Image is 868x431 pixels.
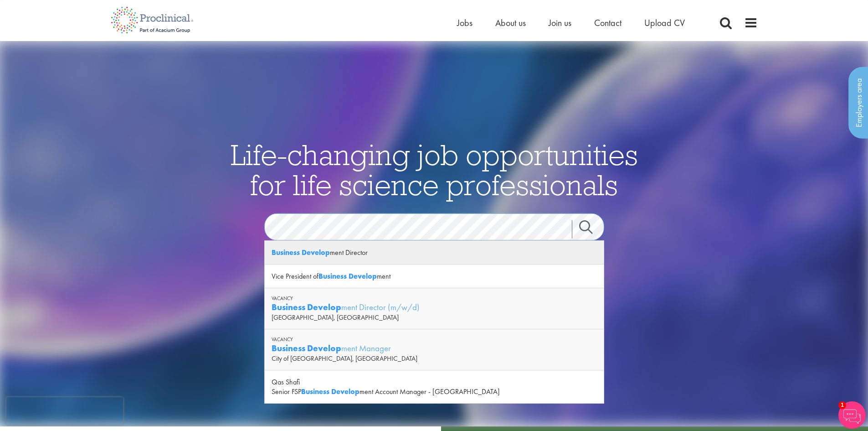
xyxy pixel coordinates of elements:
[549,17,571,29] a: Join us
[272,343,597,354] div: ment Manager
[272,354,597,363] div: City of [GEOGRAPHIC_DATA], [GEOGRAPHIC_DATA]
[272,248,330,257] strong: Business Develop
[272,295,597,301] div: Vacancy
[272,313,597,322] div: [GEOGRAPHIC_DATA], [GEOGRAPHIC_DATA]
[272,343,341,354] strong: Business Develop
[594,17,621,29] a: Contact
[495,17,526,29] a: About us
[272,301,341,313] strong: Business Develop
[644,17,685,29] a: Upload CV
[572,220,611,238] a: Job search submit button
[838,401,846,409] span: 1
[265,265,604,288] div: Vice President of ment
[231,136,638,203] span: Life-changing job opportunities for life science professionals
[301,387,360,396] strong: Business Develop
[272,377,597,387] div: Qas Shafi
[265,241,604,265] div: ment Director
[272,387,597,396] div: Senior FSP ment Account Manager - [GEOGRAPHIC_DATA]
[6,397,123,425] iframe: reCAPTCHA
[318,271,377,281] strong: Business Develop
[272,336,597,343] div: Vacancy
[457,17,473,29] a: Jobs
[838,401,866,429] img: Chatbot
[272,301,597,313] div: ment Director (m/w/d)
